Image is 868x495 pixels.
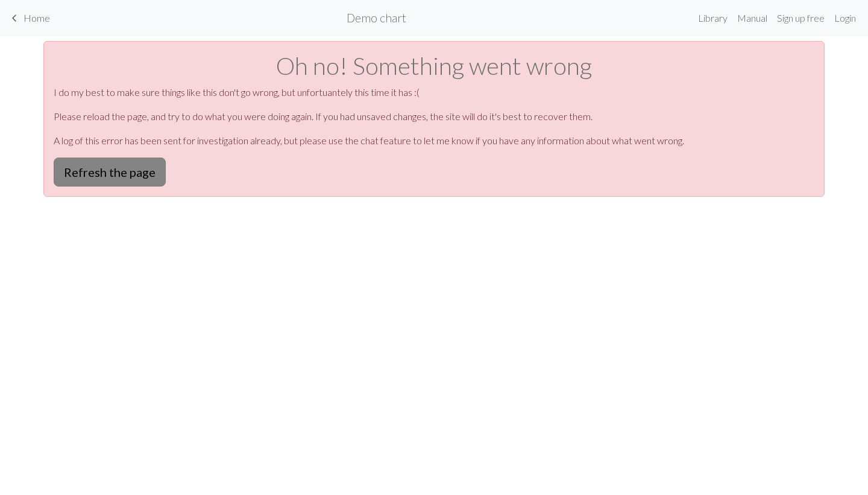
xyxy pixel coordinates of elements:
h1: Oh no! Something went wrong [54,51,814,80]
a: Login [829,6,861,30]
p: Please reload the page, and try to do what you were doing again. If you had unsaved changes, the ... [54,109,814,124]
span: Home [24,12,50,24]
a: Manual [732,6,772,30]
p: I do my best to make sure things like this don't go wrong, but unfortuantely this time it has :( [54,85,814,100]
button: Refresh the page [54,158,166,187]
span: keyboard_arrow_left [7,10,22,27]
a: Sign up free [772,6,829,30]
h2: Demo chart [347,11,406,25]
p: A log of this error has been sent for investigation already, but please use the chat feature to l... [54,133,814,148]
a: Library [693,6,732,30]
a: Home [7,8,50,28]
